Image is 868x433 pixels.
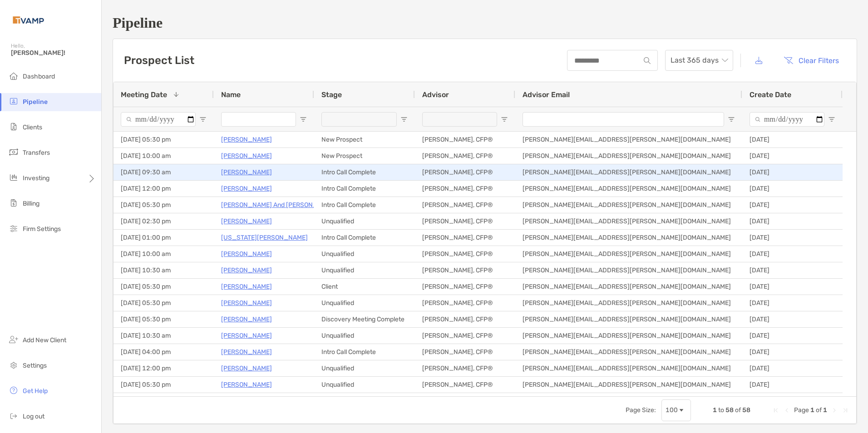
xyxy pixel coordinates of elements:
span: Get Help [23,387,48,395]
div: [DATE] [742,181,843,197]
div: [PERSON_NAME][EMAIL_ADDRESS][PERSON_NAME][DOMAIN_NAME] [515,311,742,327]
a: [PERSON_NAME] [221,314,272,325]
span: Dashboard [23,73,55,80]
div: [DATE] 10:30 am [113,328,214,344]
span: to [718,406,724,414]
a: [PERSON_NAME] [221,183,272,194]
div: [PERSON_NAME], CFP® [415,132,515,148]
div: [PERSON_NAME], CFP® [415,197,515,213]
span: Add New Client [23,336,66,344]
button: Open Filter Menu [501,116,508,123]
button: Open Filter Menu [300,116,307,123]
div: [PERSON_NAME], CFP® [415,311,515,327]
input: Create Date Filter Input [750,112,824,127]
a: [PERSON_NAME] [221,363,272,374]
input: Name Filter Input [221,112,296,127]
div: [PERSON_NAME][EMAIL_ADDRESS][PERSON_NAME][DOMAIN_NAME] [515,344,742,360]
p: [PERSON_NAME] [221,248,272,260]
div: Discovery Meeting Complete [314,311,415,327]
div: Unqualified [314,295,415,311]
div: [DATE] [742,328,843,344]
div: [PERSON_NAME][EMAIL_ADDRESS][PERSON_NAME][DOMAIN_NAME] [515,279,742,295]
span: Investing [23,174,49,182]
div: Unqualified [314,360,415,376]
button: Clear Filters [777,50,846,70]
div: [DATE] [742,213,843,229]
div: [PERSON_NAME], CFP® [415,164,515,180]
span: Advisor Email [523,90,570,99]
div: [PERSON_NAME], CFP® [415,213,515,229]
div: Unqualified [314,377,415,393]
div: [PERSON_NAME], CFP® [415,148,515,164]
span: Transfers [23,149,50,157]
a: [PERSON_NAME] [221,346,272,358]
div: [PERSON_NAME][EMAIL_ADDRESS][PERSON_NAME][DOMAIN_NAME] [515,148,742,164]
span: Meeting Date [121,90,167,99]
div: [PERSON_NAME], CFP® [415,377,515,393]
div: [DATE] 05:30 pm [113,377,214,393]
div: Page Size [661,399,691,421]
div: [PERSON_NAME][EMAIL_ADDRESS][PERSON_NAME][DOMAIN_NAME] [515,181,742,197]
a: [PERSON_NAME] [221,167,272,178]
div: Intro Call Complete [314,181,415,197]
img: clients icon [8,121,19,132]
span: of [735,406,741,414]
span: Settings [23,362,47,369]
div: [PERSON_NAME], CFP® [415,295,515,311]
img: input icon [644,57,651,64]
span: Advisor [422,90,449,99]
span: Last 365 days [671,50,728,70]
span: Name [221,90,241,99]
img: settings icon [8,359,19,370]
p: [PERSON_NAME] [221,395,272,407]
div: [PERSON_NAME], CFP® [415,328,515,344]
a: [PERSON_NAME] [221,265,272,276]
span: Pipeline [23,98,48,106]
div: [PERSON_NAME][EMAIL_ADDRESS][PERSON_NAME][DOMAIN_NAME] [515,246,742,262]
img: billing icon [8,197,19,208]
span: 1 [713,406,717,414]
div: [DATE] 05:30 pm [113,197,214,213]
a: [PERSON_NAME] [221,281,272,292]
span: [PERSON_NAME]! [11,49,96,57]
div: [PERSON_NAME][EMAIL_ADDRESS][PERSON_NAME][DOMAIN_NAME] [515,213,742,229]
div: [DATE] 05:30 pm [113,279,214,295]
button: Open Filter Menu [828,116,835,123]
div: [PERSON_NAME], CFP® [415,246,515,262]
div: Previous Page [783,407,790,414]
div: [PERSON_NAME], CFP® [415,344,515,360]
div: [PERSON_NAME], CFP® [415,181,515,197]
img: get-help icon [8,385,19,396]
span: Create Date [750,90,791,99]
img: firm-settings icon [8,223,19,234]
div: [DATE] [742,148,843,164]
a: [PERSON_NAME] [221,150,272,162]
a: [PERSON_NAME] [221,379,272,390]
a: [PERSON_NAME] [221,297,272,309]
img: dashboard icon [8,70,19,81]
div: Unqualified [314,262,415,278]
div: 100 [666,406,678,414]
div: First Page [772,407,779,414]
img: pipeline icon [8,96,19,107]
span: Stage [321,90,342,99]
button: Open Filter Menu [199,116,207,123]
img: add_new_client icon [8,334,19,345]
div: Unqualified [314,328,415,344]
div: Intro Call Complete [314,230,415,246]
div: [PERSON_NAME][EMAIL_ADDRESS][PERSON_NAME][DOMAIN_NAME] [515,393,742,409]
div: [DATE] 10:00 am [113,148,214,164]
a: [PERSON_NAME] [221,330,272,341]
button: Open Filter Menu [400,116,408,123]
div: [DATE] [742,246,843,262]
div: [PERSON_NAME], CFP® [415,230,515,246]
span: of [816,406,822,414]
div: [DATE] [742,377,843,393]
p: [PERSON_NAME] And [PERSON_NAME] [221,199,337,211]
div: [PERSON_NAME], CFP® [415,393,515,409]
